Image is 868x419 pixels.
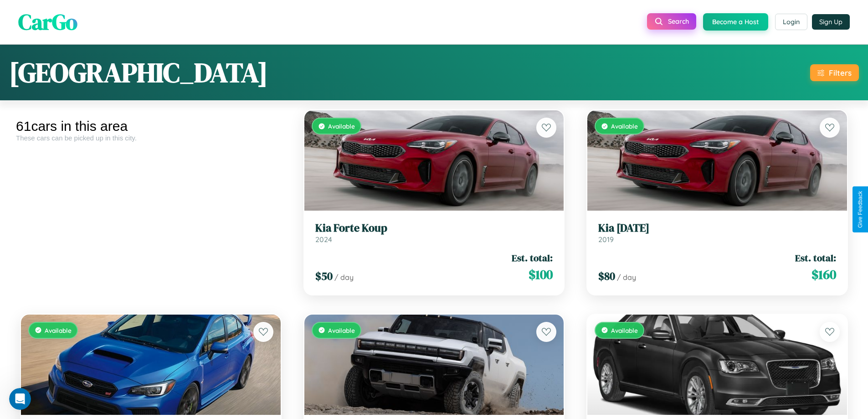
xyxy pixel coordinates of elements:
[512,251,553,264] span: Est. total:
[598,235,614,244] span: 2019
[812,14,850,30] button: Sign Up
[703,13,768,31] button: Become a Host
[795,251,836,264] span: Est. total:
[9,388,31,410] iframe: Intercom live chat
[334,273,354,282] span: / day
[598,222,836,235] h3: Kia [DATE]
[598,269,615,284] span: $ 80
[812,265,836,284] span: $ 160
[328,122,355,130] span: Available
[668,17,689,26] span: Search
[598,222,836,244] a: Kia [DATE]2019
[9,54,268,91] h1: [GEOGRAPHIC_DATA]
[45,326,72,334] span: Available
[810,64,859,81] button: Filters
[315,235,332,244] span: 2024
[328,326,355,334] span: Available
[315,269,333,284] span: $ 50
[857,191,863,228] div: Give Feedback
[611,122,638,130] span: Available
[18,7,77,37] span: CarGo
[611,326,638,334] span: Available
[16,119,286,134] div: 61 cars in this area
[647,13,696,30] button: Search
[16,134,286,142] div: These cars can be picked up in this city.
[529,265,553,284] span: $ 100
[775,14,807,30] button: Login
[315,222,553,235] h3: Kia Forte Koup
[315,222,553,244] a: Kia Forte Koup2024
[829,68,852,78] div: Filters
[617,273,636,282] span: / day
